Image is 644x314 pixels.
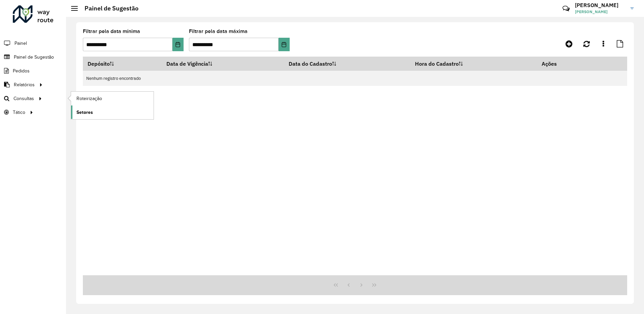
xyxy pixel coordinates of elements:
[284,57,410,71] th: Data do Cadastro
[13,109,25,116] span: Tático
[83,57,162,71] th: Depósito
[14,40,27,47] span: Painel
[71,92,154,105] a: Roteirização
[575,2,625,8] h3: [PERSON_NAME]
[13,67,30,74] span: Pedidos
[78,5,138,12] h2: Painel de Sugestão
[71,105,154,119] a: Setores
[83,27,140,35] label: Filtrar pela data mínima
[14,81,35,88] span: Relatórios
[279,38,290,51] button: Choose Date
[83,71,627,86] td: Nenhum registro encontrado
[172,38,184,51] button: Choose Date
[13,95,34,102] span: Consultas
[575,9,625,15] span: [PERSON_NAME]
[410,57,537,71] th: Hora do Cadastro
[162,57,284,71] th: Data de Vigência
[559,1,573,16] a: Contato Rápido
[537,57,578,71] th: Ações
[76,109,93,116] span: Setores
[76,95,102,102] span: Roteirização
[14,54,54,61] span: Painel de Sugestão
[189,27,248,35] label: Filtrar pela data máxima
